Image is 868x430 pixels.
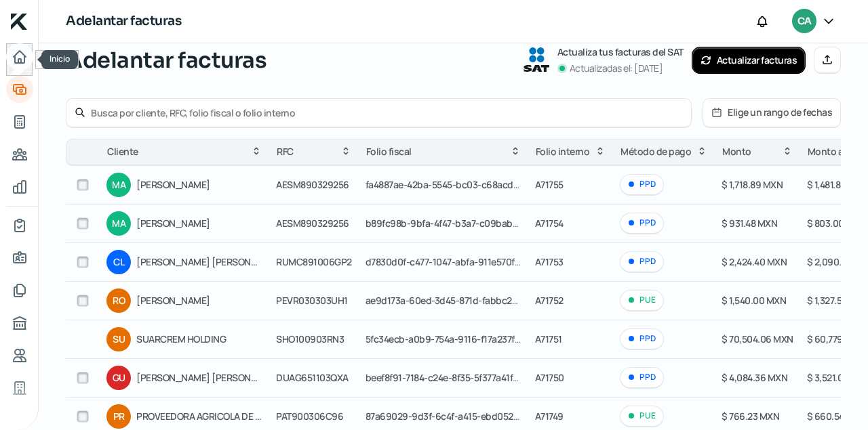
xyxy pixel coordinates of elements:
[620,174,664,195] div: PPD
[106,404,131,429] div: PR
[722,144,751,160] span: Monto
[536,144,590,160] span: Folio interno
[106,288,131,313] div: RO
[722,217,777,230] span: $ 931.48 MXN
[136,408,262,425] span: PROVEEDORA AGRICOLA DE TECOMAN
[524,47,549,72] img: SAT logo
[50,53,70,64] span: Inicio
[276,294,348,307] span: PEVR030303UH1
[66,12,181,31] h1: Adelantar facturas
[620,406,664,427] div: PUE
[366,371,527,384] span: beef8f91-7184-c24e-8f35-5f377a41f1ea
[722,410,779,423] span: $ 766.23 MXN
[797,14,811,30] span: CA
[807,178,868,191] span: $ 1,481.80 MXN
[6,277,33,304] a: Documentos
[535,371,564,384] span: A71750
[6,374,33,402] a: Industria
[535,294,564,307] span: A71752
[106,366,131,390] div: GU
[6,342,33,369] a: Referencias
[136,293,262,309] span: [PERSON_NAME]
[366,178,545,191] span: fa4887ae-42ba-5545-bc03-c68acda0c550
[535,332,562,345] span: A71751
[276,217,349,230] span: AESM890329256
[106,250,131,274] div: CL
[366,255,535,268] span: d7830d0f-c477-1047-abfa-911e570fd472
[535,217,564,230] span: A71754
[276,371,349,384] span: DUAG651103QXA
[106,327,131,351] div: SU
[136,370,262,386] span: [PERSON_NAME] [PERSON_NAME]
[6,212,33,239] a: Mi contrato
[106,173,131,197] div: MA
[620,290,664,311] div: PUE
[570,60,663,77] p: Actualizadas el: [DATE]
[807,217,866,230] span: $ 803.00 MXN
[620,251,664,272] div: PPD
[722,332,793,345] span: $ 70,504.06 MXN
[620,367,664,388] div: PPD
[136,177,262,193] span: [PERSON_NAME]
[276,178,349,191] span: AESM890329256
[106,211,131,236] div: MA
[692,47,806,74] button: Actualizar facturas
[6,141,33,168] a: Pago a proveedores
[136,215,262,232] span: [PERSON_NAME]
[6,173,33,200] a: Mis finanzas
[366,410,547,423] span: 87a69029-9d3f-6c4f-a415-ebd052ab96db
[620,144,691,160] span: Método de pago
[276,410,343,423] span: PAT900306C96
[277,144,294,160] span: RFC
[722,371,787,384] span: $ 4,084.36 MXN
[6,244,33,272] a: Información general
[276,255,352,268] span: RUMC891006GP2
[535,255,564,268] span: A71753
[136,331,262,347] span: SUARCREM HOLDING
[91,106,683,119] input: Busca por cliente, RFC, folio fiscal o folio interno
[807,410,866,423] span: $ 660.54 MXN
[366,217,542,230] span: b89fc98b-9bfa-4f47-b3a7-c09bab361885
[136,254,262,270] span: [PERSON_NAME] [PERSON_NAME]
[703,99,840,127] button: Elige un rango de fechas
[722,178,783,191] span: $ 1,718.89 MXN
[366,332,535,345] span: 5fc34ecb-a0b9-754a-9116-f17a237f1e69
[557,44,684,60] p: Actualiza tus facturas del SAT
[366,294,542,307] span: ae9d173a-60ed-3d45-871d-fabbc2a54108
[535,410,564,423] span: A71749
[366,144,412,160] span: Folio fiscal
[276,332,344,345] span: SHO100903RN3
[535,178,564,191] span: A71755
[6,309,33,337] a: Buró de crédito
[66,44,267,77] span: Adelantar facturas
[620,328,664,349] div: PPD
[6,43,33,70] a: Inicio
[722,294,786,307] span: $ 1,540.00 MXN
[620,213,664,234] div: PPD
[6,108,33,135] a: Tus créditos
[107,144,138,160] span: Cliente
[6,76,33,103] a: Adelantar facturas
[722,255,787,268] span: $ 2,424.40 MXN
